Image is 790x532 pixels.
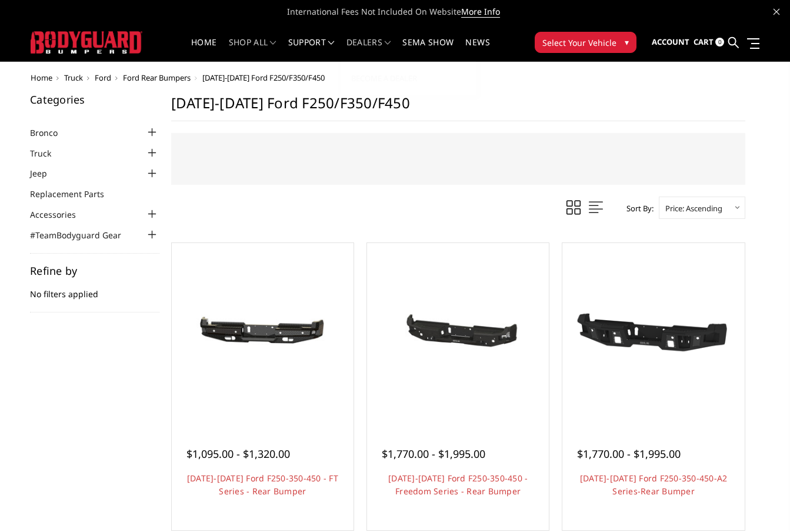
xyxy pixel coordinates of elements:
a: Ford [95,72,111,83]
label: Sort By: [620,199,654,217]
a: Bronco [30,127,72,139]
a: [DATE]-[DATE] Ford F250-350-450 - Freedom Series - Rear Bumper [388,473,528,497]
a: Jeep [30,167,62,179]
a: Ford Rear Bumpers [123,72,191,83]
span: $1,770.00 - $1,995.00 [577,447,681,461]
h1: [DATE]-[DATE] Ford F250/F350/F450 [171,94,745,121]
h5: Refine by [30,265,159,276]
a: 2023-2025 Ford F250-350-450 - Freedom Series - Rear Bumper 2023-2025 Ford F250-350-450 - Freedom ... [370,246,546,422]
a: Accessories [30,208,91,221]
span: $1,770.00 - $1,995.00 [382,447,485,461]
a: [DATE]-[DATE] Ford F250-350-450-A2 Series-Rear Bumper [580,473,728,497]
a: Cart 0 [694,26,724,58]
a: Become a Dealer [345,67,471,89]
a: shop all [229,38,276,61]
a: Replacement Parts [30,188,119,200]
div: No filters applied [30,265,159,312]
span: ▾ [625,36,629,48]
img: BODYGUARD BUMPERS [31,31,142,53]
a: 2023-2025 Ford F250-350-450-A2 Series-Rear Bumper 2023-2025 Ford F250-350-450-A2 Series-Rear Bumper [565,246,741,422]
img: 2023-2025 Ford F250-350-450-A2 Series-Rear Bumper [565,284,741,383]
span: $1,095.00 - $1,320.00 [186,447,290,461]
a: #TeamBodyguard Gear [30,229,136,241]
span: Select Your Vehicle [542,36,616,49]
a: 2023-2025 Ford F250-350-450 - FT Series - Rear Bumper [175,246,351,422]
span: Cart [694,36,714,47]
a: More Info [461,6,500,18]
a: Dealers [346,38,391,61]
h5: Categories [30,94,159,105]
a: News [465,38,489,61]
a: Truck [30,147,66,159]
a: Home [31,72,52,83]
a: Account [652,26,689,58]
a: [DATE]-[DATE] Ford F250-350-450 - FT Series - Rear Bumper [187,473,338,497]
a: Truck [64,72,83,83]
a: Support [288,38,335,61]
img: 2023-2025 Ford F250-350-450 - FT Series - Rear Bumper [175,292,351,376]
button: Select Your Vehicle [535,32,636,53]
span: 0 [715,38,724,46]
a: SEMA Show [402,38,454,61]
span: Account [652,36,689,47]
a: Home [191,38,216,61]
span: [DATE]-[DATE] Ford F250/F350/F450 [202,72,325,83]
